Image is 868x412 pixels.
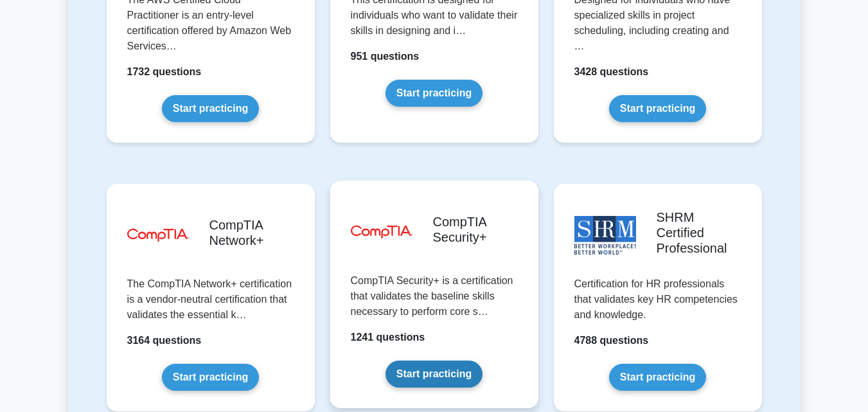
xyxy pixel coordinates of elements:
a: Start practicing [609,364,706,391]
a: Start practicing [385,80,483,107]
a: Start practicing [385,361,483,388]
a: Start practicing [162,364,259,391]
a: Start practicing [162,95,259,122]
a: Start practicing [609,95,706,122]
